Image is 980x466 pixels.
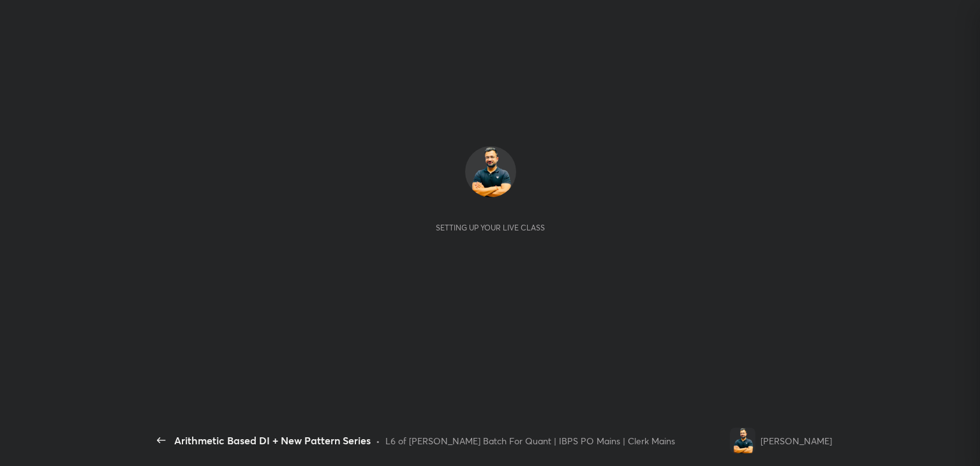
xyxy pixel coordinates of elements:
[436,223,545,232] div: Setting up your live class
[376,434,380,447] div: •
[465,146,516,197] img: d84243986e354267bcc07dcb7018cb26.file
[385,434,675,447] div: L6 of [PERSON_NAME] Batch For Quant | IBPS PO Mains | Clerk Mains
[761,434,832,447] div: [PERSON_NAME]
[174,433,371,448] div: Arithmetic Based DI + New Pattern Series
[730,428,755,453] img: d84243986e354267bcc07dcb7018cb26.file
